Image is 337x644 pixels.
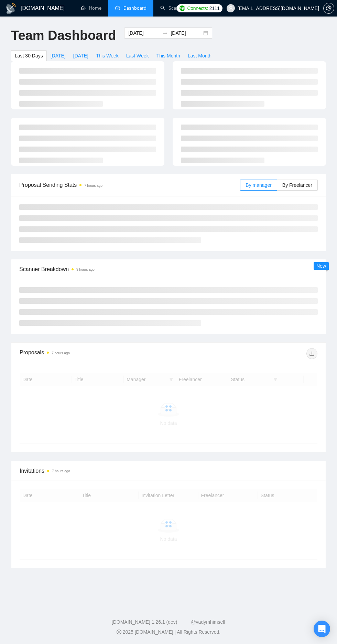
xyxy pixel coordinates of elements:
[81,5,101,11] a: homeHome
[160,5,186,11] a: searchScanner
[20,466,317,475] span: Invitations
[122,50,153,61] button: Last Week
[20,348,168,359] div: Proposals
[162,30,168,36] span: to
[323,6,334,11] a: setting
[246,182,271,188] span: By manager
[69,50,92,61] button: [DATE]
[96,52,119,60] span: This Week
[6,3,17,14] img: logo
[52,469,70,473] time: 7 hours ago
[117,630,121,634] span: copyright
[126,52,149,60] span: Last Week
[51,52,66,60] span: [DATE]
[47,50,69,61] button: [DATE]
[162,30,168,36] span: swap-right
[188,52,211,60] span: Last Month
[76,268,95,271] time: 9 hours ago
[153,50,184,61] button: This Month
[324,6,334,11] span: setting
[323,3,334,14] button: setting
[92,50,122,61] button: This Week
[187,4,208,12] span: Connects:
[6,629,331,636] div: 2025 [DOMAIN_NAME] | All Rights Reserved.
[11,50,47,61] button: Last 30 Days
[11,28,116,44] h1: Team Dashboard
[123,5,146,11] span: Dashboard
[209,4,220,12] span: 2111
[19,265,318,273] span: Scanner Breakdown
[191,619,225,625] a: @vadymhimself
[84,184,102,187] time: 7 hours ago
[314,621,330,637] div: Open Intercom Messenger
[184,50,215,61] button: Last Month
[19,181,240,189] span: Proposal Sending Stats
[128,29,160,37] input: Start date
[316,263,326,269] span: New
[282,182,312,188] span: By Freelancer
[171,29,202,37] input: End date
[73,52,88,60] span: [DATE]
[115,6,120,10] span: dashboard
[156,52,180,60] span: This Month
[228,6,233,11] span: user
[112,619,177,625] a: [DOMAIN_NAME] 1.26.1 (dev)
[15,52,43,60] span: Last 30 Days
[52,351,70,355] time: 7 hours ago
